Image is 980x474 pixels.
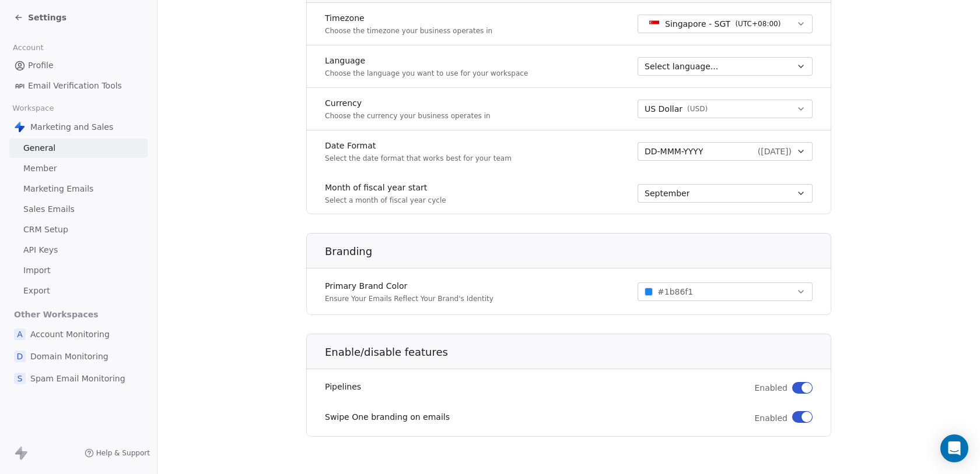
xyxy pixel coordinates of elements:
[657,286,693,298] span: #1b86f1
[645,103,682,115] span: US Dollar
[14,121,26,133] img: Swipe%20One%20Logo%201-1.svg
[325,381,361,392] label: Pipelines
[96,448,150,458] span: Help & Support
[325,69,528,78] p: Choose the language you want to use for your workspace
[23,224,68,236] span: CRM Setup
[735,19,780,29] span: ( UTC+08:00 )
[9,240,148,260] a: API Keys
[325,280,494,292] label: Primary Brand Color
[9,76,148,95] a: Email Verification Tools
[325,182,446,193] label: Month of fiscal year start
[30,373,125,384] span: Spam Email Monitoring
[23,285,50,297] span: Export
[14,351,26,362] span: D
[9,281,148,300] a: Export
[638,282,813,301] button: #1b86f1
[9,200,148,219] a: Sales Emails
[638,100,813,118] button: US Dollar(USD)
[28,12,66,23] span: Settings
[28,59,54,72] span: Profile
[754,412,787,424] span: Enabled
[645,61,718,72] span: Select language...
[645,188,689,199] span: September
[325,294,494,303] p: Ensure Your Emails Reflect Your Brand's Identity
[23,264,50,277] span: Import
[9,220,148,239] a: CRM Setup
[23,142,55,154] span: General
[14,373,26,384] span: S
[8,100,59,117] span: Workspace
[30,351,108,362] span: Domain Monitoring
[9,56,148,75] a: Profile
[687,104,708,114] span: ( USD )
[9,261,148,280] a: Import
[30,328,110,340] span: Account Monitoring
[754,382,787,394] span: Enabled
[325,245,832,259] h1: Branding
[23,162,57,175] span: Member
[325,140,512,151] label: Date Format
[28,80,122,92] span: Email Verification Tools
[638,15,813,33] button: Singapore - SGT(UTC+08:00)
[9,159,148,178] a: Member
[325,26,492,36] p: Choose the timezone your business operates in
[325,411,450,423] label: Swipe One branding on emails
[85,448,150,458] a: Help & Support
[14,12,66,23] a: Settings
[9,139,148,158] a: General
[645,146,703,157] span: DD-MMM-YYYY
[23,244,58,256] span: API Keys
[325,196,446,205] p: Select a month of fiscal year cycle
[325,345,832,359] h1: Enable/disable features
[665,18,730,30] span: Singapore - SGT
[325,154,512,163] p: Select the date format that works best for your team
[23,183,93,195] span: Marketing Emails
[9,179,148,199] a: Marketing Emails
[325,97,491,109] label: Currency
[325,12,492,24] label: Timezone
[758,146,792,157] span: ( [DATE] )
[325,55,528,66] label: Language
[940,434,968,462] div: Open Intercom Messenger
[30,121,113,133] span: Marketing and Sales
[8,39,48,56] span: Account
[9,305,103,324] span: Other Workspaces
[325,111,491,121] p: Choose the currency your business operates in
[23,203,75,215] span: Sales Emails
[14,328,26,340] span: A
